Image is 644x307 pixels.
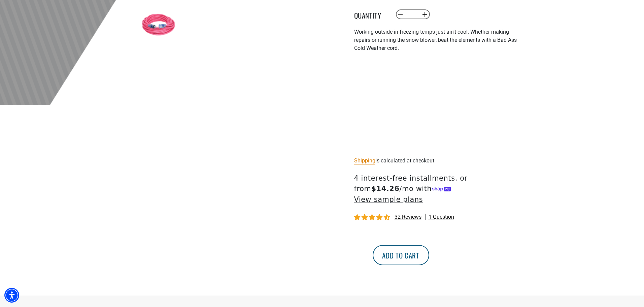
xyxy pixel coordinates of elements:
[354,157,375,164] a: Shipping
[4,288,19,303] div: Accessibility Menu
[354,156,519,165] div: is calculated at checkout.
[395,214,421,220] span: 32 reviews
[429,213,454,221] span: 1 question
[354,60,519,153] iframe: Bad Ass Cold Weather Cord - Dry Ice Test
[373,245,429,265] button: Add to cart
[354,214,391,221] span: 4.62 stars
[140,6,179,45] img: Pink
[354,10,388,19] label: Quantity
[354,29,517,51] span: Working outside in freezing temps just ain’t cool. Whether making repairs or running the snow blo...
